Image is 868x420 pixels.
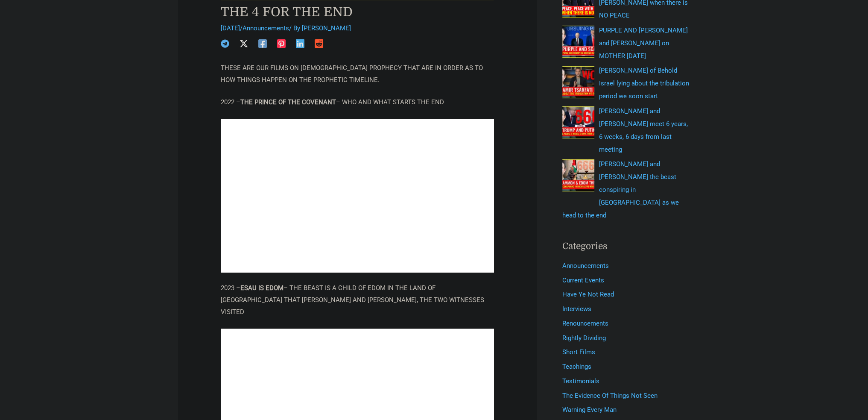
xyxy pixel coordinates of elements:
a: Teachings [562,363,591,370]
a: Rightly Dividing [562,334,606,342]
p: THESE ARE OUR FILMS ON [DEMOGRAPHIC_DATA] PROPHECY THAT ARE IN ORDER AS TO HOW THINGS HAPPEN ON T... [221,62,494,86]
p: 2022 – – WHO AND WHAT STARTS THE END [221,97,494,109]
a: Telegram [221,39,229,48]
a: [PERSON_NAME] of Behold Israel lying about the tribulation period we soon start [599,67,689,100]
a: [PERSON_NAME] [302,24,351,32]
a: Pinterest [277,39,286,48]
a: [PERSON_NAME] and [PERSON_NAME] the beast conspiring in [GEOGRAPHIC_DATA] as we head to the end [562,160,679,219]
strong: ESAU IS EDOM [240,284,283,292]
a: Facebook [258,39,267,48]
h2: Categories [562,240,690,253]
a: Linkedin [296,39,304,48]
a: Twitter / X [240,39,248,48]
a: Reddit [315,39,323,48]
a: Announcements [243,24,289,32]
a: The Evidence Of Things Not Seen [562,392,658,399]
a: Current Events [562,276,604,284]
a: Short Films [562,348,595,356]
iframe: The Prince of the Covenant [221,119,494,273]
a: Announcements [562,262,609,270]
div: / / By [221,24,494,33]
span: [DATE] [221,24,240,32]
a: [PERSON_NAME] and [PERSON_NAME] meet 6 years, 6 weeks, 6 days from last meeting [599,107,688,153]
a: PURPLE AND [PERSON_NAME] and [PERSON_NAME] on MOTHER [DATE] [599,26,688,60]
a: Have Ye Not Read [562,291,614,298]
a: Testimonials [562,377,599,385]
h1: THE 4 FOR THE END [221,4,494,20]
a: Interviews [562,305,591,313]
strong: THE PRINCE OF THE COVENANT [240,98,336,106]
a: Warning Every Man [562,406,617,414]
a: Renouncements [562,320,608,327]
p: 2023 – – THE BEAST IS A CHILD OF EDOM IN THE LAND OF [GEOGRAPHIC_DATA] THAT [PERSON_NAME] AND [PE... [221,282,494,318]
